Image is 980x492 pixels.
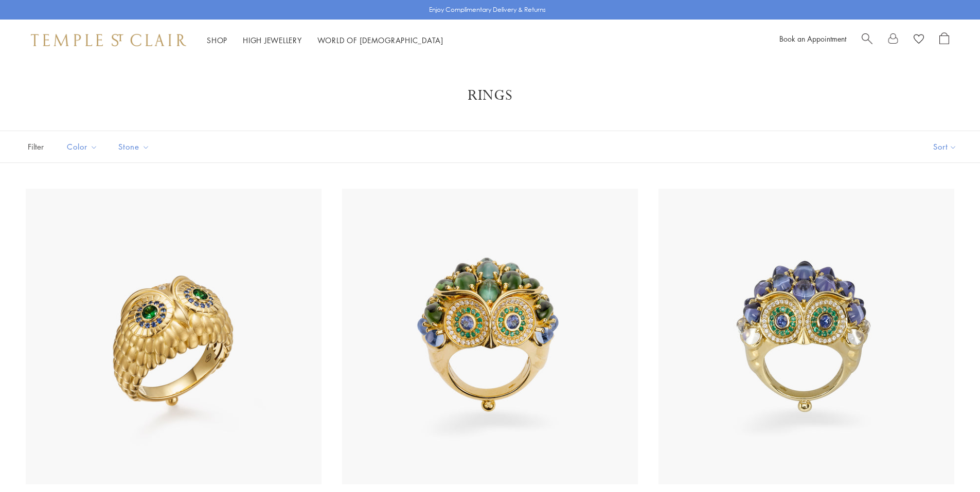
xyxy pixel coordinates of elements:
[207,35,227,45] a: ShopShop
[207,34,443,47] nav: Main navigation
[910,131,980,162] button: Show sort by
[429,5,546,15] p: Enjoy Complimentary Delivery & Returns
[41,86,939,105] h1: Rings
[113,140,157,153] span: Stone
[342,189,638,484] img: 18K Indicolite Temple Owl Ring
[62,140,105,153] span: Color
[26,189,322,484] img: R36865-OWLTGBS
[779,33,846,44] a: Book an Appointment
[243,35,302,45] a: High JewelleryHigh Jewellery
[59,135,105,158] button: Color
[31,34,186,46] img: Temple St. Clair
[862,32,872,48] a: Search
[939,32,949,48] a: Open Shopping Bag
[914,32,924,48] a: View Wishlist
[111,135,157,158] button: Stone
[317,35,443,45] a: World of [DEMOGRAPHIC_DATA]World of [DEMOGRAPHIC_DATA]
[658,189,954,484] img: 18K Tanzanite Temple Owl Ring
